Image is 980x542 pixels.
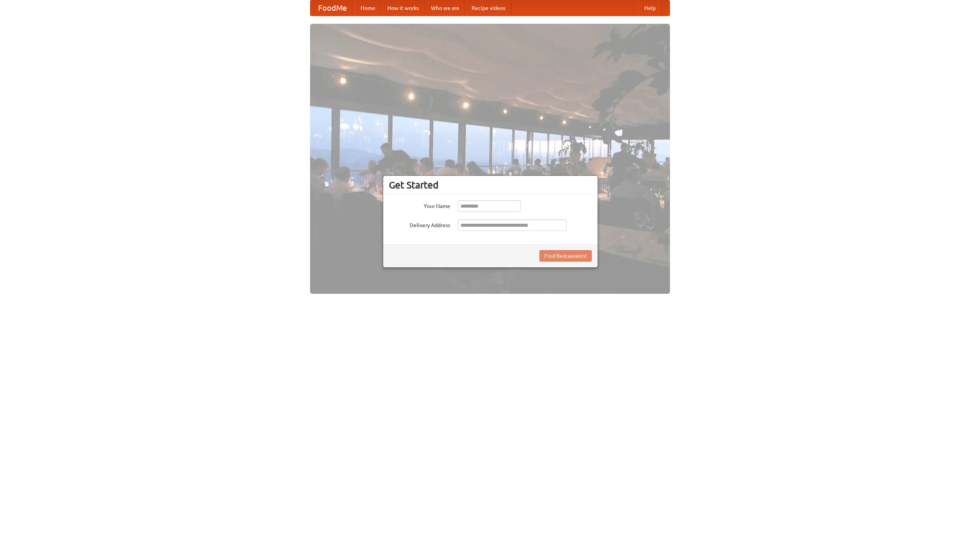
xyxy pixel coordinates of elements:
a: Home [354,0,381,16]
a: Who we are [425,0,465,16]
a: How it works [381,0,425,16]
a: Recipe videos [465,0,511,16]
a: FoodMe [310,0,354,16]
label: Your Name [389,200,450,210]
button: Find Restaurants! [539,250,592,262]
a: Help [638,0,662,16]
h3: Get Started [389,179,592,191]
label: Delivery Address [389,219,450,229]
